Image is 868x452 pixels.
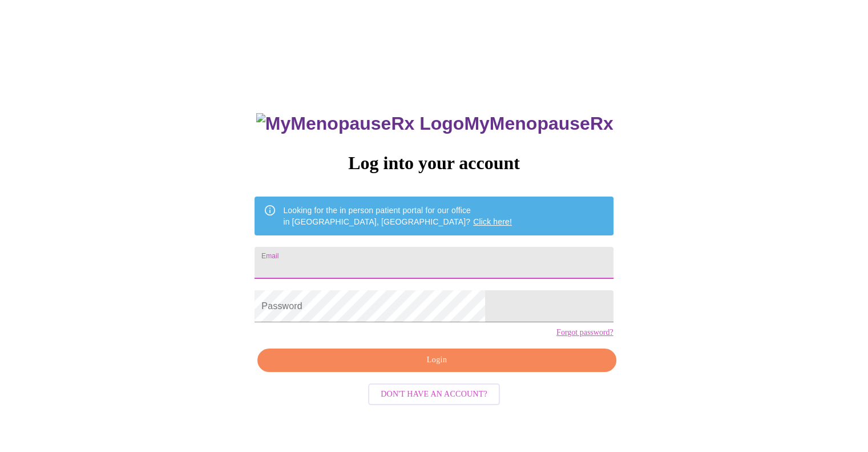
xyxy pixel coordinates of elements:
[381,387,487,402] span: Don't have an account?
[256,113,464,134] img: MyMenopauseRx Logo
[556,328,613,337] a: Forgot password?
[368,383,500,406] button: Don't have an account?
[271,353,603,367] span: Login
[473,217,512,226] a: Click here!
[257,349,616,372] button: Login
[365,389,503,398] a: Don't have an account?
[255,153,613,174] h3: Log into your account
[283,200,512,232] div: Looking for the in person patient portal for our office in [GEOGRAPHIC_DATA], [GEOGRAPHIC_DATA]?
[256,113,613,134] h3: MyMenopauseRx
